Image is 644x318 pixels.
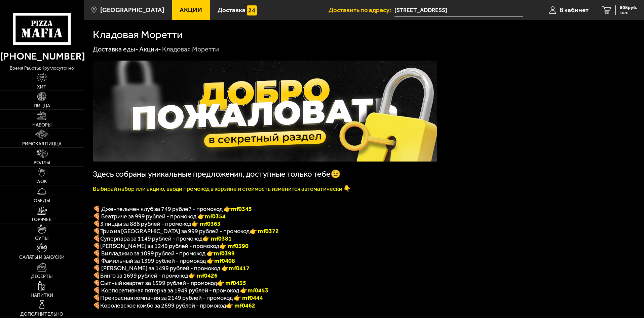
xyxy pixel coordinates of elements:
b: mf0453 [248,287,268,294]
img: 1024x1024 [93,61,437,162]
span: 🍕 Беатриче за 999 рублей - промокод 👉 [93,213,226,220]
span: Роллы [34,161,50,165]
b: mf0345 [231,205,252,213]
span: 3 пиццы за 888 рублей - промокод [100,220,191,227]
span: 🍕 Фамильный за 1399 рублей - промокод 👉 [93,257,235,264]
div: Кладовая Моретти [162,45,219,54]
span: Трио из [GEOGRAPHIC_DATA] за 999 рублей - промокод [100,227,250,235]
a: Доставка еды- [93,45,138,53]
span: Римская пицца [22,142,62,146]
span: Сытный квартет за 1599 рублей - промокод [100,279,217,287]
font: 🍕 [93,302,100,309]
font: 👉 mf0444 [234,294,263,302]
font: 👉 mf0372 [250,227,279,235]
span: Напитки [31,293,53,298]
span: 1 шт. [620,11,637,15]
b: mf0354 [205,213,226,220]
font: Выбирай набор или акцию, вводи промокод в корзине и стоимость изменится автоматически 👇 [93,185,351,192]
span: Супы [35,236,48,241]
span: Пицца [34,104,50,108]
font: 👉 mf0381 [202,235,232,242]
span: Десерты [31,274,52,279]
span: Хит [37,85,46,90]
span: 608 руб. [620,5,637,10]
span: Бинго за 1699 рублей - промокод [100,272,188,279]
b: 🍕 [93,279,100,287]
span: Доставка [218,7,245,13]
b: 👉 mf0426 [188,272,218,279]
b: mf0408 [214,257,235,264]
font: 👉 mf0462 [226,302,255,309]
span: Горячее [32,217,51,222]
span: Наборы [32,123,51,128]
h1: Кладовая Моретти [93,29,183,40]
span: Акции [180,7,202,13]
font: 👉 mf0363 [191,220,221,227]
b: 🍕 [93,242,100,250]
font: 🍕 [93,220,100,227]
a: Акции- [139,45,161,53]
span: 🍕 Корпоративная пятерка за 1949 рублей - промокод 👉 [93,287,268,294]
span: посёлок Парголово, Толубеевский проезд, 26к1, подъезд 1 [394,4,523,16]
img: 15daf4d41897b9f0e9f617042186c801.svg [247,5,257,15]
span: Дополнительно [20,312,63,317]
b: 👉 mf0435 [217,279,246,287]
span: Обеды [34,199,50,203]
span: Доставить по адресу: [329,7,394,13]
span: Салаты и закуски [19,255,65,260]
span: Суперпара за 1149 рублей - промокод [100,235,202,242]
span: 🍕 Вилладжио за 1099 рублей - промокод 👉 [93,250,235,257]
b: 🍕 [93,272,100,279]
b: mf0417 [229,264,250,272]
span: 🍕 Джентельмен клуб за 749 рублей - промокод 👉 [93,205,252,213]
font: 🍕 [93,227,100,235]
span: WOK [36,179,47,184]
b: mf0399 [214,250,235,257]
span: Здесь собраны уникальные предложения, доступные только тебе😉 [93,169,341,179]
b: 👉 mf0390 [219,242,249,250]
input: Ваш адрес доставки [394,4,523,16]
span: 🍕 [PERSON_NAME] за 1499 рублей - промокод 👉 [93,264,250,272]
span: Королевское комбо за 2699 рублей - промокод [100,302,226,309]
font: 🍕 [93,235,100,242]
span: Прекрасная компания за 2149 рублей - промокод [100,294,234,302]
font: 🍕 [93,294,100,302]
span: В кабинет [560,7,589,13]
span: [PERSON_NAME] за 1249 рублей - промокод [100,242,219,250]
span: [GEOGRAPHIC_DATA] [100,7,164,13]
